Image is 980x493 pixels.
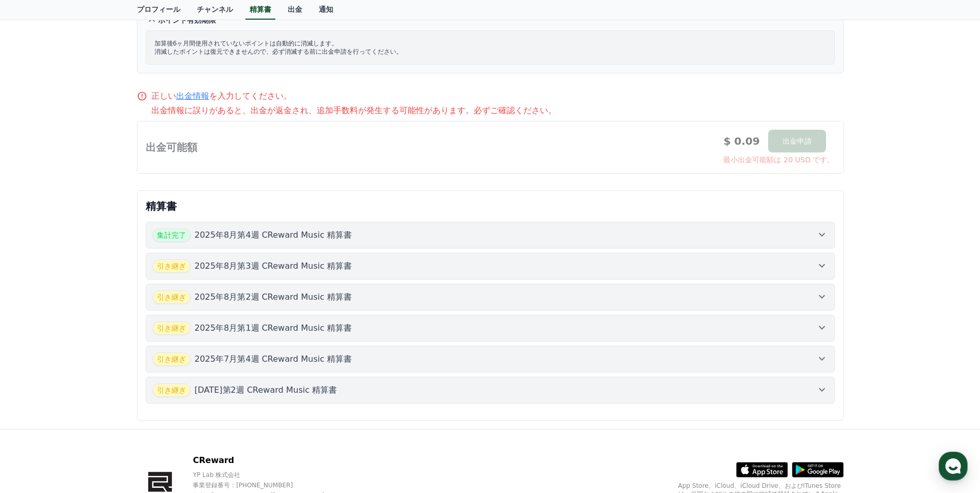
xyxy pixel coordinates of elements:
[193,454,342,467] p: CReward
[146,10,835,30] button: ポイント有効期限
[152,259,191,273] span: 引き継ぎ
[146,222,835,249] button: 集計完了 2025年8月第4週 CReward Music 精算書
[151,90,292,102] p: 正しい を入力してください。
[146,253,835,280] button: 引き継ぎ 2025年8月第3週 CReward Music 精算書
[154,39,826,56] p: 加算後6ヶ月間使用されていないポイントは自動的に消滅します。 消滅したポイントは復元できませんので、必ず消滅する前に出金申請を行ってください。
[151,104,844,117] p: 出金情報に誤りがあると、出金が返金され、追加手数料が発生する可能性があります。必ずご確認ください。
[146,199,835,213] p: 精算書
[153,343,178,351] span: Settings
[26,343,44,351] span: Home
[152,228,191,242] span: 集計完了
[158,15,216,25] p: ポイント有効期限
[152,321,191,335] span: 引き継ぎ
[86,344,116,352] span: Messages
[195,291,352,303] p: 2025年8月第2週 CReward Music 精算書
[176,91,209,101] a: 出金情報
[146,315,835,342] button: 引き継ぎ 2025年8月第1週 CReward Music 精算書
[146,346,835,373] button: 引き継ぎ 2025年7月第4週 CReward Music 精算書
[193,471,342,479] p: YP Lab 株式会社
[195,384,337,396] p: [DATE]第2週 CReward Music 精算書
[3,328,68,353] a: Home
[146,377,835,404] button: 引き継ぎ [DATE]第2週 CReward Music 精算書
[195,260,352,272] p: 2025年8月第3週 CReward Music 精算書
[146,284,835,311] button: 引き継ぎ 2025年8月第2週 CReward Music 精算書
[193,481,342,489] p: 事業登録番号 : [PHONE_NUMBER]
[152,383,191,397] span: 引き継ぎ
[152,352,191,366] span: 引き継ぎ
[133,328,198,353] a: Settings
[152,290,191,304] span: 引き継ぎ
[68,328,133,353] a: Messages
[195,229,352,241] p: 2025年8月第4週 CReward Music 精算書
[195,353,352,365] p: 2025年7月第4週 CReward Music 精算書
[195,322,352,334] p: 2025年8月第1週 CReward Music 精算書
